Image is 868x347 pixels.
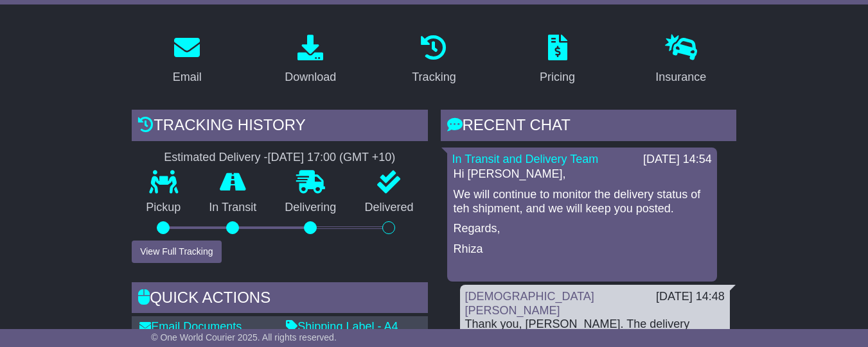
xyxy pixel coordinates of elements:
a: Email [164,30,210,90]
a: [DEMOGRAPHIC_DATA][PERSON_NAME] [465,290,594,317]
button: View Full Tracking [132,241,221,263]
div: Pricing [540,69,575,86]
a: Download [276,30,344,90]
div: Email [173,69,202,86]
div: Tracking history [132,110,427,144]
p: Pickup [132,201,195,215]
div: Insurance [655,69,706,86]
div: RECENT CHAT [441,110,736,144]
a: Pricing [531,30,583,90]
div: Quick Actions [132,282,427,317]
a: Shipping Label - A4 printer [286,320,398,347]
span: © One World Courier 2025. All rights reserved. [151,332,337,343]
a: Email Documents [139,320,242,333]
p: Rhiza [454,242,711,257]
div: [DATE] 17:00 (GMT +10) [267,151,395,165]
div: Tracking [412,69,456,86]
p: Hi [PERSON_NAME], [454,167,711,182]
div: [DATE] 14:48 [656,290,725,304]
div: Download [285,69,336,86]
a: In Transit and Delivery Team [452,153,599,165]
a: Insurance [647,30,714,90]
p: Delivered [350,201,427,215]
p: We will continue to monitor the delivery status of teh shipment, and we will keep you posted. [454,188,711,216]
div: [DATE] 14:54 [643,153,712,167]
a: Tracking [403,30,464,90]
p: Delivering [270,201,350,215]
div: Estimated Delivery - [132,151,427,165]
p: Regards, [454,222,711,236]
p: In Transit [195,201,270,215]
